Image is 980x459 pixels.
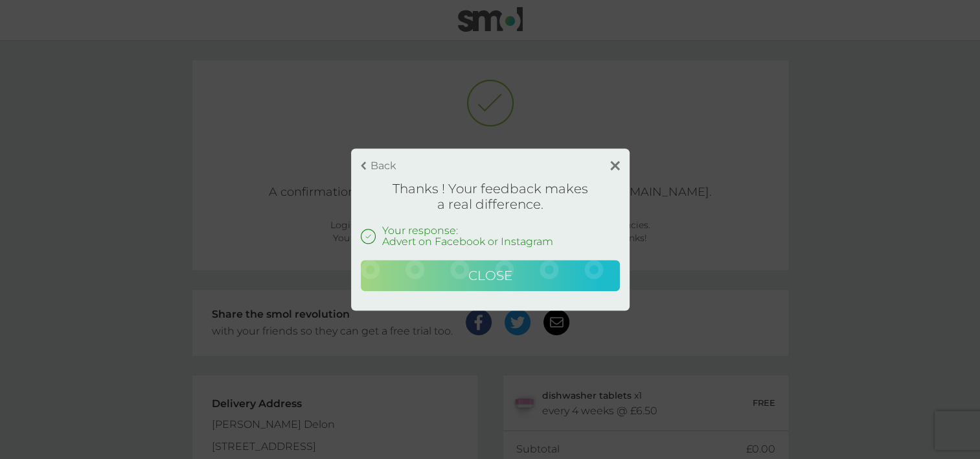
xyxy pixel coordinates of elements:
h1: Thanks ! Your feedback makes a real difference. [361,181,620,212]
button: Close [361,260,620,291]
p: Advert on Facebook or Instagram [382,236,553,247]
span: Close [468,268,512,283]
p: Your response: [382,225,553,236]
p: Back [370,160,396,171]
img: back [361,162,366,170]
img: close [610,161,620,171]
